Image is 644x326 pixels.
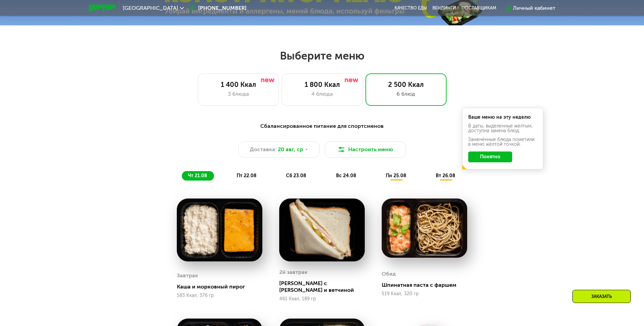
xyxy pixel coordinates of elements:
div: 519 Ккал, 320 гр [382,291,467,297]
div: 1 400 Ккал [205,80,272,89]
div: Заменённые блюда пометили в меню жёлтой точкой. [468,137,537,147]
span: [GEOGRAPHIC_DATA] [123,5,178,11]
div: 461 Ккал, 189 гр [279,296,365,302]
div: поставщикам [461,5,496,11]
span: вт 26.08 [436,173,455,179]
div: 2 500 Ккал [373,80,439,89]
div: Сбалансированное питание для спортсменов [122,122,522,131]
div: 4 блюда [289,90,356,98]
div: 3 блюда [205,90,272,98]
span: пн 25.08 [386,173,406,179]
div: В даты, выделенные желтым, доступна замена блюд. [468,124,537,133]
h2: Выберите меню [22,49,622,63]
a: Вендинги [432,5,456,11]
span: пт 22.08 [237,173,257,179]
div: 2й завтрак [279,267,308,277]
span: вс 24.08 [336,173,356,179]
span: чт 21.08 [188,173,207,179]
span: Доставка: [250,145,277,154]
span: сб 23.08 [286,173,306,179]
div: 583 Ккал, 376 гр [177,293,262,298]
div: 1 800 Ккал [289,80,356,89]
div: [PERSON_NAME] с [PERSON_NAME] и ветчиной [279,280,370,294]
span: 20 авг, ср [278,145,303,154]
div: Обед [382,269,396,279]
div: Личный кабинет [513,4,555,12]
div: Ваше меню на эту неделю [468,115,537,120]
div: Каша и морковный пирог [177,283,268,290]
button: Понятно [468,152,512,162]
div: Завтрак [177,271,198,281]
button: Настроить меню [325,141,406,158]
div: Шпинатная паста с фаршем [382,282,473,288]
div: Заказать [572,290,631,303]
a: [PHONE_NUMBER] [187,4,246,12]
a: Качество еды [395,5,427,11]
div: 6 блюд [373,90,439,98]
